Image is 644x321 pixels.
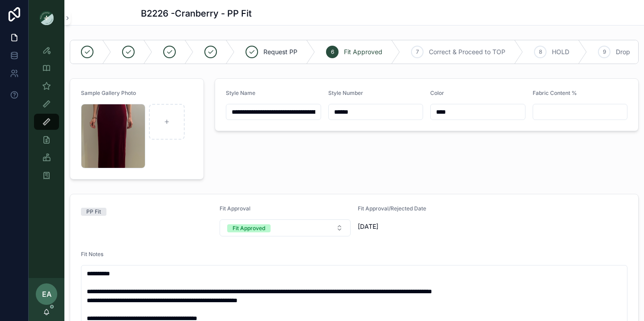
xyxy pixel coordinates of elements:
img: App logo [39,11,54,25]
span: 6 [331,48,334,56]
span: HOLD [552,47,569,56]
span: Sample Gallery Photo [81,90,136,96]
span: 7 [416,48,419,56]
h1: B2226 -Cranberry - PP Fit [141,7,252,20]
span: [DATE] [358,222,489,231]
span: Fit Approval [220,205,250,212]
span: Style Number [328,90,363,96]
span: 8 [539,48,542,56]
span: 9 [603,48,606,56]
span: Fit Notes [81,251,103,257]
div: Fit Approved [233,224,265,232]
span: Color [430,90,444,96]
span: Fit Approved [344,47,382,56]
span: Correct & Proceed to TOP [429,47,505,56]
div: PP Fit [86,208,101,216]
span: Drop [616,47,630,56]
span: Style Name [226,90,255,96]
span: EA [42,289,51,300]
span: Fabric Content % [533,90,577,96]
button: Select Button [220,219,351,236]
span: Request PP [263,47,297,56]
div: scrollable content [29,36,64,195]
span: Fit Approval/Rejected Date [358,205,426,212]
